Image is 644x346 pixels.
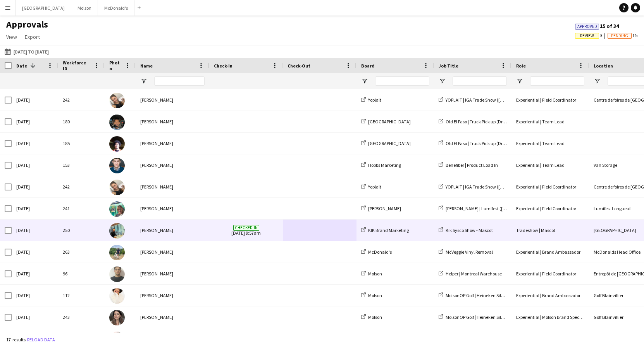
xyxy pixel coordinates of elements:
div: 243 [58,306,105,328]
img: George Haralabaopoulos [109,158,125,173]
div: Experiential | Brand Ambassador [511,285,589,306]
div: 153 [58,154,105,176]
button: Open Filter Menu [594,78,601,85]
span: Workforce ID [63,60,91,71]
img: Taha Asif [109,223,125,239]
span: Molson [368,314,382,320]
div: [DATE] [12,133,58,154]
div: [DATE] [12,198,58,219]
span: MolsonOP Golf | Heineken Silver ([GEOGRAPHIC_DATA], [GEOGRAPHIC_DATA]) [446,292,598,298]
span: YOPLAIT | IGA Trade Show ([GEOGRAPHIC_DATA], [GEOGRAPHIC_DATA]) [446,184,587,190]
button: Open Filter Menu [140,78,147,85]
a: Molson [361,271,382,277]
div: Experiential | Field Coordinator [511,89,589,111]
button: [DATE] to [DATE] [3,47,50,56]
a: McDonald's [361,249,392,255]
img: Oana Vasile [109,201,125,217]
div: 112 [58,285,105,306]
span: Molson [368,271,382,277]
div: 242 [58,176,105,197]
a: YOPLAIT | IGA Trade Show ([GEOGRAPHIC_DATA], [GEOGRAPHIC_DATA]) [439,97,587,103]
span: Location [594,63,613,69]
div: 250 [58,220,105,241]
div: Tradeshow | Mascot [511,220,589,241]
div: 185 [58,133,105,154]
a: YOPLAIT | IGA Trade Show ([GEOGRAPHIC_DATA], [GEOGRAPHIC_DATA]) [439,184,587,190]
input: Role Filter Input [530,76,584,86]
button: McDonald's [98,0,134,16]
span: McVeggie Vinyl Removal [446,249,493,255]
div: [DATE] [12,89,58,111]
a: Kik Sysco Show - Mascot [439,227,493,233]
img: Mamoun Elsiddig [109,114,125,130]
img: Alexandra Simard [109,180,125,195]
div: [DATE] [12,154,58,176]
span: MolsonOP Golf | Heineken Silver ([GEOGRAPHIC_DATA], [GEOGRAPHIC_DATA]) [446,314,598,320]
a: Old El Paso | Truck Pick up (Driver 2) [439,140,515,146]
a: McVeggie Vinyl Removal [439,249,493,255]
span: [GEOGRAPHIC_DATA] [368,119,411,125]
span: 15 of 34 [575,22,619,29]
button: Reload data [26,336,57,344]
span: Check-Out [288,63,310,69]
img: Daphne Daphdambrine [109,310,125,325]
div: [PERSON_NAME] [136,89,209,111]
span: Photo [109,60,122,71]
div: Experiential | Team Lead [511,154,589,176]
span: Hobbs Marketing [368,162,401,168]
span: View [6,33,17,40]
div: Experiential | Molson Brand Specialist [511,306,589,328]
span: Board [361,63,375,69]
span: Yoplait [368,184,381,190]
div: Experiential | Field Coordinator [511,198,589,219]
a: Yoplait [361,184,381,190]
a: Hobbs Marketing [361,162,401,168]
span: Kik Sysco Show - Mascot [446,227,493,233]
input: Name Filter Input [154,76,205,86]
div: 242 [58,89,105,111]
span: Checked-in [233,225,259,231]
div: [PERSON_NAME] [136,133,209,154]
a: Molson [361,292,382,298]
span: [PERSON_NAME] [368,206,401,211]
span: 15 [608,32,638,39]
div: [DATE] [12,220,58,241]
span: [DATE] 9:57am [214,220,278,241]
span: Helper | Montreal Warehouse [446,271,502,277]
div: 241 [58,198,105,219]
span: YOPLAIT | IGA Trade Show ([GEOGRAPHIC_DATA], [GEOGRAPHIC_DATA]) [446,97,587,103]
div: 180 [58,111,105,132]
span: [GEOGRAPHIC_DATA] [368,140,411,146]
span: 3 [575,32,608,39]
div: [PERSON_NAME] [136,285,209,306]
input: Job Title Filter Input [453,76,507,86]
span: Date [16,63,27,69]
img: Ahmed Omer [109,136,125,152]
a: Benefiber | Product Load In [439,162,498,168]
span: Check-In [214,63,232,69]
a: Helper | Montreal Warehouse [439,271,502,277]
div: Experiential | Team Lead [511,111,589,132]
div: [DATE] [12,306,58,328]
a: Old El Paso | Truck Pick up (Driver 1) [439,119,515,125]
div: [PERSON_NAME] [136,263,209,284]
button: Open Filter Menu [516,78,523,85]
div: [DATE] [12,285,58,306]
span: Yoplait [368,97,381,103]
a: MolsonOP Golf | Heineken Silver ([GEOGRAPHIC_DATA], [GEOGRAPHIC_DATA]) [439,292,598,298]
div: [DATE] [12,241,58,263]
div: Experiential | Brand Ambassador [511,241,589,263]
div: [DATE] [12,111,58,132]
span: Approved [577,24,597,29]
span: KIK Brand Marketing [368,227,409,233]
button: [GEOGRAPHIC_DATA] [16,0,71,16]
div: [PERSON_NAME] [136,176,209,197]
a: [PERSON_NAME] [361,206,401,211]
div: Experiential | Field Coordinator [511,176,589,197]
img: Chiara Guimond [109,288,125,304]
a: Molson [361,314,382,320]
img: Alexandra Simard [109,93,125,108]
button: Open Filter Menu [439,78,446,85]
div: [PERSON_NAME] [136,198,209,219]
span: Export [25,33,40,40]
